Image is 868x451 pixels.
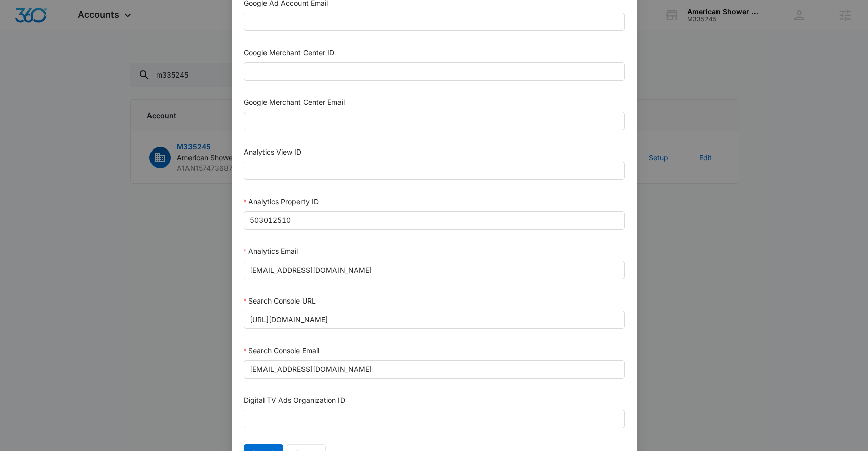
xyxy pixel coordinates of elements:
label: Digital TV Ads Organization ID [244,396,345,404]
label: Search Console URL [244,296,316,305]
input: Google Merchant Center ID [244,62,625,81]
label: Analytics Property ID [244,197,319,206]
input: Analytics Email [244,261,625,279]
label: Google Merchant Center ID [244,48,334,57]
input: Digital TV Ads Organization ID [244,410,625,428]
input: Google Ad Account Email [244,13,625,31]
input: Search Console URL [244,311,625,329]
label: Analytics View ID [244,147,301,156]
label: Google Merchant Center Email [244,98,345,106]
input: Analytics View ID [244,162,625,180]
input: Google Merchant Center Email [244,112,625,130]
input: Search Console Email [244,360,625,379]
label: Search Console Email [244,346,319,355]
input: Analytics Property ID [244,211,625,230]
label: Analytics Email [244,247,298,255]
